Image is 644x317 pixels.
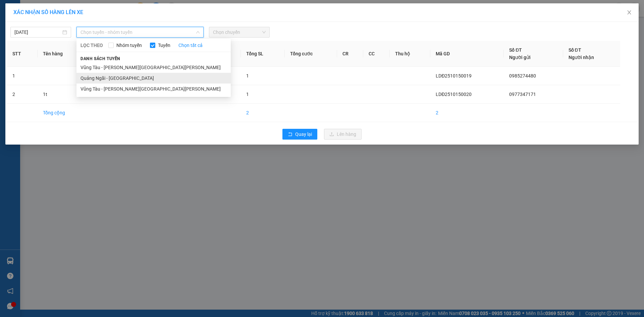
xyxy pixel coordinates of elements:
td: Tổng cộng [38,104,89,122]
th: CR [337,41,364,67]
li: Vũng Tàu - [PERSON_NAME][GEOGRAPHIC_DATA][PERSON_NAME] [76,62,231,73]
th: Thu hộ [390,41,430,67]
td: 2 [241,104,285,122]
input: 15/10/2025 [14,29,61,36]
th: Tên hàng [38,41,89,67]
span: Số ĐT [569,47,581,53]
th: CC [363,41,390,67]
span: 0977347171 [509,92,536,97]
button: rollbackQuay lại [282,129,317,140]
span: down [196,30,200,34]
th: Mã GD [430,41,504,67]
span: Nhóm tuyến [114,42,145,49]
span: LDĐ2510150019 [436,73,472,78]
li: Quảng Ngãi - [GEOGRAPHIC_DATA] [76,73,231,84]
span: rollback [288,132,292,137]
span: Chọn tuyến - nhóm tuyến [80,27,200,37]
span: Tuyến [155,42,173,49]
strong: Tổng đài hỗ trợ: 0914 113 973 - 0982 113 973 - 0919 113 973 - [24,43,100,55]
strong: [PERSON_NAME] ([PERSON_NAME][GEOGRAPHIC_DATA][PERSON_NAME]) [19,5,106,41]
span: Quay lại [295,130,312,138]
button: uploadLên hàng [324,129,362,140]
td: 1t [38,85,89,104]
th: Tổng cước [285,41,337,67]
span: Danh sách tuyến [76,56,124,62]
span: XÁC NHẬN SỐ HÀNG LÊN XE [13,9,83,15]
span: Người nhận [569,55,594,60]
td: 2 [7,85,38,104]
span: 0985274480 [509,73,536,78]
a: Chọn tất cả [178,42,203,49]
span: Số ĐT [509,47,522,53]
span: close [627,10,632,15]
button: Close [620,3,639,22]
img: logo [3,18,17,50]
td: 2 [430,104,504,122]
span: 1 [246,92,249,97]
span: Chọn chuyến [213,27,266,37]
td: 1 [7,67,38,85]
th: STT [7,41,38,67]
li: Vũng Tàu - [PERSON_NAME][GEOGRAPHIC_DATA][PERSON_NAME] [76,84,231,94]
span: LDĐ2510150020 [436,92,472,97]
span: 1 [246,73,249,78]
th: Tổng SL [241,41,285,67]
span: LỌC THEO [80,42,103,49]
span: Người gửi [509,55,531,60]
